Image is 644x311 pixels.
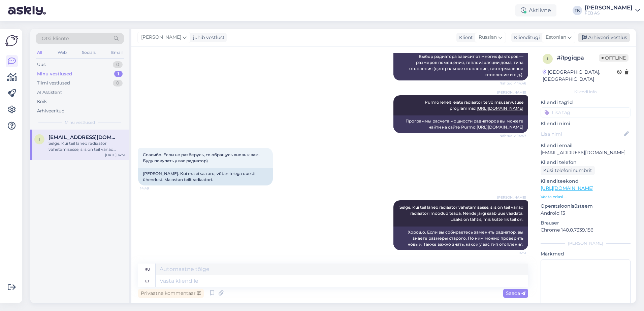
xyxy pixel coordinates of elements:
span: i [39,137,40,142]
p: Klienditeekond [541,178,631,185]
a: [URL][DOMAIN_NAME] [477,125,523,130]
a: [PERSON_NAME]FEB AS [585,5,640,16]
p: Android 13 [541,210,631,217]
p: Kliendi telefon [541,159,631,166]
span: Otsi kliente [42,35,69,42]
span: [PERSON_NAME] [497,195,526,200]
span: Offline [599,54,629,62]
div: Küsi telefoninumbrit [541,166,595,175]
div: ru [144,264,150,275]
div: Tiimi vestlused [37,80,70,87]
div: Kliendi info [541,89,631,95]
div: Хорошо. Если вы собираетесь заменить радиатор, вы знаете размеры старого. По ним можно проверить ... [393,227,528,250]
div: 0 [113,80,123,87]
div: Klient [456,34,473,41]
span: Purmo lehelt leiate radiaatorite võimsusarvutuse programmid: [425,100,524,111]
div: FEB AS [585,10,633,16]
span: Nähtud ✓ 14:46 [500,81,526,86]
div: Arhiveeritud [37,108,65,114]
p: Kliendi email [541,142,631,149]
div: Kõik [37,98,47,105]
span: [PERSON_NAME] [141,34,181,41]
div: Uus [37,61,45,68]
div: Email [110,48,124,57]
span: Estonian [546,34,566,41]
p: Chrome 140.0.7339.156 [541,227,631,234]
div: Web [56,48,68,57]
input: Lisa tag [541,107,631,117]
input: Lisa nimi [541,130,623,138]
div: juhib vestlust [190,34,225,41]
div: TK [573,6,582,15]
span: Minu vestlused [65,119,95,126]
span: Nähtud ✓ 14:47 [500,133,526,138]
span: i [547,56,548,61]
span: Russian [479,34,497,41]
p: Märkmed [541,250,631,257]
p: Operatsioonisüsteem [541,203,631,210]
p: Kliendi nimi [541,120,631,127]
div: Программы расчета мощности радиаторов вы можете найти на сайте Purmo: [393,115,528,133]
div: 1 [114,71,123,77]
div: et [145,275,150,287]
span: Selge. Kui teil läheb radiaator vahetamisesse, siis on teil vanad radiaatori mõõdud teada. Nende ... [399,205,524,222]
div: 0 [113,61,123,68]
div: Aktiivne [515,4,556,16]
div: Klienditugi [511,34,540,41]
span: Спасибо. Если не разберусь, то обращусь вновь к вам. Буду покупать у вас радиатор) [143,152,261,163]
p: Kliendi tag'id [541,99,631,106]
p: Brauser [541,219,631,227]
p: Vaata edasi ... [541,194,631,200]
span: 14:51 [501,250,526,255]
div: [PERSON_NAME] [585,5,633,10]
div: AI Assistent [37,89,62,96]
div: Socials [80,48,97,57]
span: 14:49 [140,186,165,191]
div: Selge. Kui teil läheb radiaator vahetamisesse, siis on teil vanad radiaatori mõõdud teada. Nende ... [49,140,125,152]
a: [URL][DOMAIN_NAME] [541,185,593,191]
div: All [36,48,43,57]
div: [DATE] 14:51 [105,152,125,158]
div: [PERSON_NAME] [541,240,631,246]
div: Minu vestlused [37,71,72,77]
span: info.anklav@gmail.com [49,134,119,140]
div: # i1pgiqpa [557,54,599,62]
p: [EMAIL_ADDRESS][DOMAIN_NAME] [541,149,631,156]
div: Выбор радиатора зависит от многих факторов — размеров помещения, теплоизоляции дома, типа отоплен... [393,51,528,80]
div: [GEOGRAPHIC_DATA], [GEOGRAPHIC_DATA] [543,69,617,83]
span: Saada [506,290,525,296]
span: [PERSON_NAME] [497,90,526,95]
div: Arhiveeri vestlus [578,33,630,42]
a: [URL][DOMAIN_NAME] [477,106,523,111]
img: Askly Logo [5,34,18,47]
div: [PERSON_NAME]. Kui ma ei saa aru, võtan teiega uuesti ühendust. Ma ostan teilt radiaatori. [138,168,273,185]
div: Privaatne kommentaar [138,289,204,298]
